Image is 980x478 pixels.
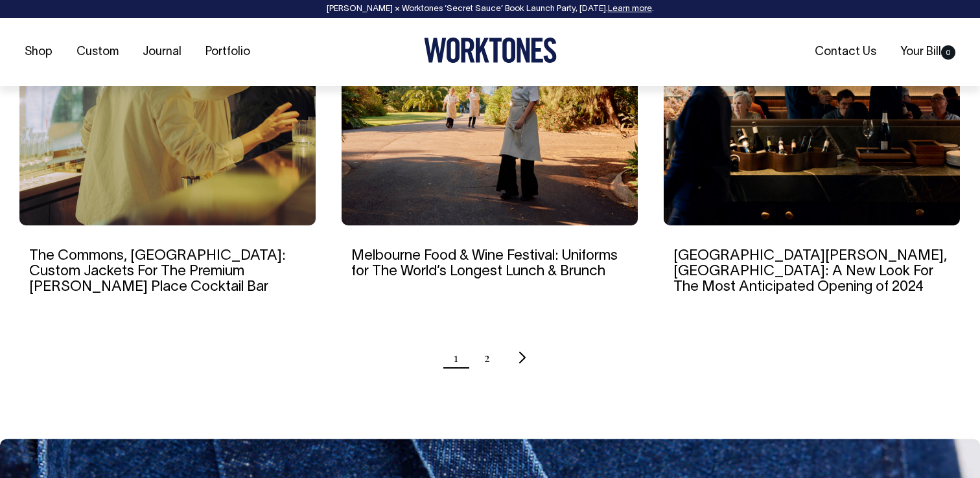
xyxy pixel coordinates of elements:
div: [PERSON_NAME] × Worktones ‘Secret Sauce’ Book Launch Party, [DATE]. . [13,5,967,14]
a: Melbourne Food & Wine Festival: Uniforms for The World’s Longest Lunch & Brunch [351,249,618,278]
a: Shop [19,41,58,63]
a: Journal [137,41,187,63]
a: Next page [516,341,526,374]
span: Page 1 [454,341,458,374]
nav: Pagination [19,341,961,374]
a: Portfolio [200,41,255,63]
a: The Commons, [GEOGRAPHIC_DATA]: Custom Jackets For The Premium [PERSON_NAME] Place Cocktail Bar [29,249,286,293]
a: Your Bill0 [895,41,961,63]
a: Learn more [608,5,652,13]
a: [GEOGRAPHIC_DATA][PERSON_NAME], [GEOGRAPHIC_DATA]: A New Look For The Most Anticipated Opening of... [673,249,947,293]
a: Contact Us [810,41,881,63]
a: Custom [71,41,124,63]
a: Page 2 [484,341,490,374]
span: 0 [941,45,955,60]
